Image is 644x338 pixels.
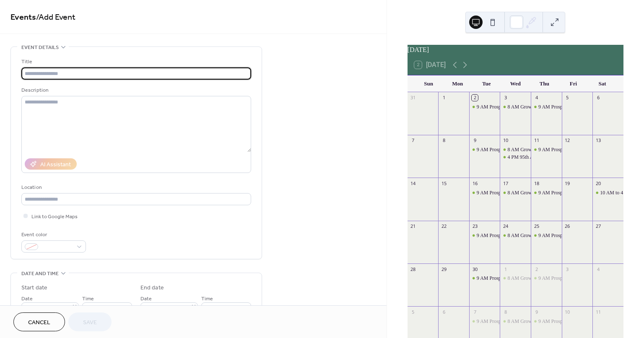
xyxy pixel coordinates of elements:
div: 8 AM Growing for Good at Wakeman Town Farm [500,232,531,239]
span: Link to Google Maps [31,212,78,221]
div: 9 AM Prospect Garden Harvest [531,232,562,239]
div: 2 [472,95,478,101]
div: Fri [559,75,588,92]
div: 5 [564,95,571,101]
div: 9 [472,137,478,144]
div: 9 AM Prospect Garden Harvest [531,275,562,282]
span: Time [82,294,94,303]
div: End date [140,284,164,292]
span: Cancel [28,318,50,327]
div: 18 [533,180,540,186]
div: 16 [472,180,478,186]
div: 4 [533,95,540,101]
div: 11 [533,137,540,144]
div: 8 AM Growing for Good at Wakeman Town Farm [500,103,531,111]
div: 9 AM Prospect Garden Harvest [538,275,602,282]
div: 8 AM Growing for Good at Wakeman Town Farm [500,189,531,196]
div: 7 [472,309,478,315]
div: 31 [410,95,416,101]
div: 23 [472,223,478,230]
span: Event details [21,43,59,52]
div: 8 AM Growing for Good at Wakeman Town Farm [500,146,531,153]
div: 9 AM Prospect Garden Harvest [531,318,562,325]
div: 4 [595,266,601,272]
div: 21 [410,223,416,230]
div: 25 [533,223,540,230]
div: 5 [410,309,416,315]
div: 9 AM Prospect Garden Maintenance [469,146,500,153]
span: / Add Event [36,9,75,26]
div: 8 AM Growing for Good at Wakeman Town Farm [500,318,531,325]
div: 14 [410,180,416,186]
div: 9 AM Prospect Garden Harvest [531,146,562,153]
div: 8 [502,309,509,315]
div: Location [21,183,249,192]
div: 30 [472,266,478,272]
span: Time [201,294,213,303]
div: 9 AM Prospect Garden Harvest [531,189,562,196]
div: Start date [21,284,47,292]
div: 17 [502,180,509,186]
div: 11 [595,309,601,315]
div: 4 PM 95th Aniversary Summer Celebration [507,154,595,161]
span: Date and time [21,269,59,278]
div: 10 AM to 4 PM Open Day at PG [592,189,623,196]
div: 9 AM Prospect Garden Harvest [538,189,602,196]
div: 3 [502,95,509,101]
div: Sun [414,75,443,92]
div: 6 [441,309,447,315]
div: [DATE] [408,45,623,55]
div: 27 [595,223,601,230]
div: 9 AM Prospect Garden Maintenance [477,189,550,196]
div: Tue [472,75,501,92]
div: 2 [533,266,540,272]
span: Date [140,294,152,303]
div: Sat [588,75,617,92]
div: Description [21,86,249,95]
div: 9 AM Prospect Garden Maintenance [477,103,550,111]
div: 13 [595,137,601,144]
div: Title [21,57,249,66]
div: 9 AM Prospect Garden Harvest [538,103,602,111]
div: Event color [21,230,84,239]
div: 19 [564,180,571,186]
div: 9 AM Prospect Garden Maintenance [477,318,550,325]
a: Events [10,9,36,26]
button: Cancel [13,312,65,331]
div: Wed [501,75,530,92]
div: 9 AM Prospect Garden Maintenance [477,232,550,239]
div: 4 PM 95th Aniversary Summer Celebration [500,154,531,161]
div: 10 [564,309,571,315]
div: 3 [564,266,571,272]
div: 9 AM Prospect Garden Harvest [531,103,562,111]
div: 12 [564,137,571,144]
div: 29 [441,266,447,272]
div: 6 [595,95,601,101]
div: 9 AM Prospect Garden Harvest [538,232,602,239]
div: 15 [441,180,447,186]
div: 28 [410,266,416,272]
div: 26 [564,223,571,230]
div: 1 [502,266,509,272]
div: 9 AM Prospect Garden Maintenance [469,189,500,196]
div: 9 AM Prospect Garden Maintenance [469,103,500,111]
div: 9 AM Prospect Garden Maintenance [469,275,500,282]
div: 9 AM Prospect Garden Harvest [538,318,602,325]
div: 9 AM Prospect Garden Maintenance [477,275,550,282]
div: 9 AM Prospect Garden Maintenance [477,146,550,153]
div: 20 [595,180,601,186]
div: 10 [502,137,509,144]
div: 8 [441,137,447,144]
div: 7 [410,137,416,144]
div: Mon [443,75,472,92]
div: 1 [441,95,447,101]
div: 9 AM Prospect Garden Maintenance [469,318,500,325]
div: 24 [502,223,509,230]
div: Thu [530,75,559,92]
div: 9 AM Prospect Garden Harvest [538,146,602,153]
span: Date [21,294,33,303]
div: 22 [441,223,447,230]
div: 8 AM Growing for Good at Wakeman Town Farm [500,275,531,282]
div: 9 AM Prospect Garden Maintenance [469,232,500,239]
